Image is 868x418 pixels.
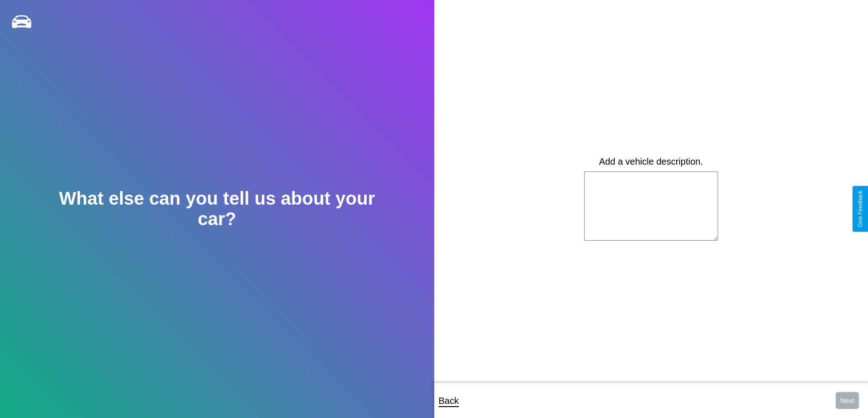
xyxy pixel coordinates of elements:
button: Next [836,392,859,409]
label: Add a vehicle description. [599,156,703,167]
h2: What else can you tell us about your car? [43,188,390,229]
div: Give Feedback [857,191,863,227]
p: Back [439,393,459,409]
